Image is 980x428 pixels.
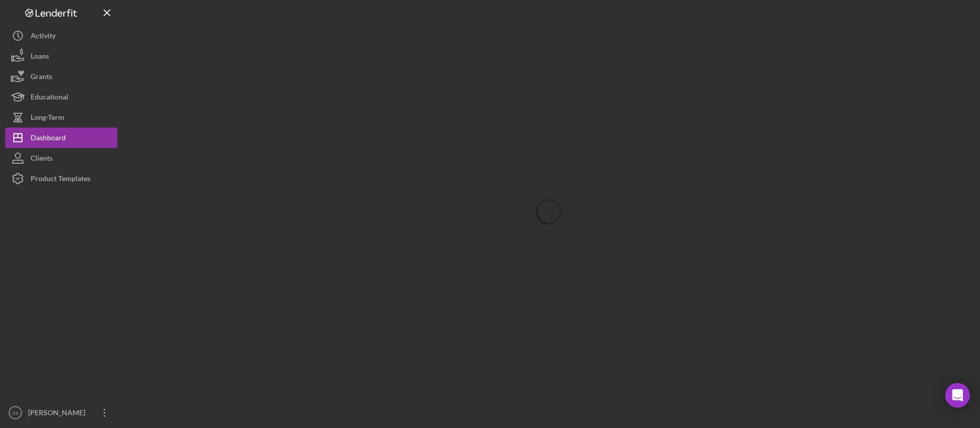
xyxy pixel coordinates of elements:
[5,87,117,107] button: Educational
[5,148,117,168] button: Clients
[31,168,90,191] div: Product Templates
[31,148,53,171] div: Clients
[31,26,56,48] div: Activity
[5,107,117,128] button: Long-Term
[945,383,970,408] div: Open Intercom Messenger
[12,410,19,416] text: SS
[5,66,117,87] button: Grants
[31,107,64,130] div: Long-Term
[31,128,66,150] div: Dashboard
[26,402,92,425] div: [PERSON_NAME]
[31,66,52,89] div: Grants
[5,168,117,189] button: Product Templates
[5,402,117,423] button: SS[PERSON_NAME]
[5,128,117,148] button: Dashboard
[5,46,117,66] button: Loans
[31,46,49,69] div: Loans
[5,26,117,46] button: Activity
[31,87,68,110] div: Educational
